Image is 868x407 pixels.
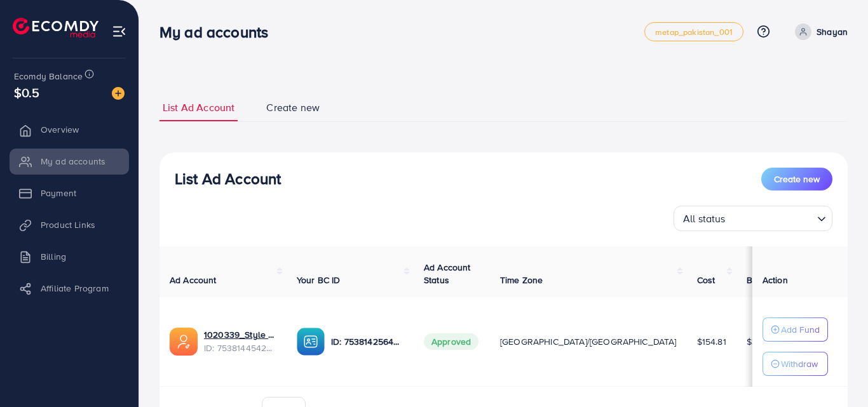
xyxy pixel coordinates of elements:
[781,356,818,371] p: Withdraw
[500,274,543,286] span: Time Zone
[112,24,126,39] img: menu
[763,317,828,342] button: Add Fund
[774,173,820,185] span: Create new
[159,23,278,41] h3: My ad accounts
[790,23,848,40] a: Shayan
[13,18,98,37] img: logo
[655,28,733,36] span: metap_pakistan_001
[14,83,40,102] span: $0.5
[266,100,320,115] span: Create new
[644,22,743,41] a: metap_pakistan_001
[331,334,403,349] p: ID: 7538142564612849682
[424,333,478,350] span: Approved
[297,328,325,356] img: ic-ba-acc.ded83a64.svg
[697,335,726,348] span: $154.81
[163,100,234,115] span: List Ad Account
[297,274,341,286] span: Your BC ID
[170,328,198,356] img: ic-ads-acc.e4c84228.svg
[763,352,828,376] button: Withdraw
[204,342,276,354] span: ID: 7538144542424301584
[170,274,217,286] span: Ad Account
[204,328,276,354] div: <span class='underline'>1020339_Style aura_1755111058702</span></br>7538144542424301584
[781,322,820,337] p: Add Fund
[14,70,83,83] span: Ecomdy Balance
[681,210,728,228] span: All status
[204,328,276,341] a: 1020339_Style aura_1755111058702
[763,274,788,286] span: Action
[761,168,832,190] button: Create new
[674,206,832,231] div: Search for option
[112,87,125,100] img: image
[500,335,677,348] span: [GEOGRAPHIC_DATA]/[GEOGRAPHIC_DATA]
[729,207,812,228] input: Search for option
[175,170,281,188] h3: List Ad Account
[697,274,715,286] span: Cost
[817,24,848,39] p: Shayan
[424,261,471,286] span: Ad Account Status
